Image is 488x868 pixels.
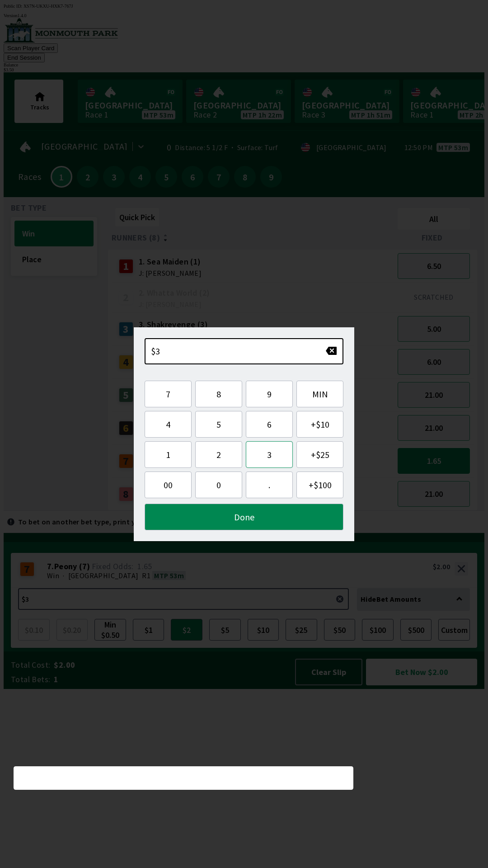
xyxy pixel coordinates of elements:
[253,419,285,430] span: 6
[145,381,192,407] button: 7
[304,419,336,430] span: + $10
[145,472,192,498] button: 00
[195,472,242,498] button: 0
[152,449,184,460] span: 1
[203,449,235,460] span: 2
[253,479,285,491] span: .
[246,472,293,498] button: .
[151,345,160,357] span: $3
[304,479,336,491] span: + $100
[246,441,293,468] button: 3
[296,441,343,468] button: +$25
[296,411,343,438] button: +$10
[145,411,192,438] button: 4
[296,472,343,498] button: +$100
[246,411,293,438] button: 6
[152,511,336,523] span: Done
[304,449,336,460] span: + $25
[152,479,184,491] span: 00
[253,388,285,400] span: 9
[195,381,242,407] button: 8
[152,388,184,400] span: 7
[145,504,343,530] button: Done
[195,441,242,468] button: 2
[246,381,293,407] button: 9
[195,411,242,438] button: 5
[203,388,235,400] span: 8
[304,388,336,400] span: MIN
[296,381,343,407] button: MIN
[152,419,184,430] span: 4
[203,419,235,430] span: 5
[145,441,192,468] button: 1
[203,479,235,491] span: 0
